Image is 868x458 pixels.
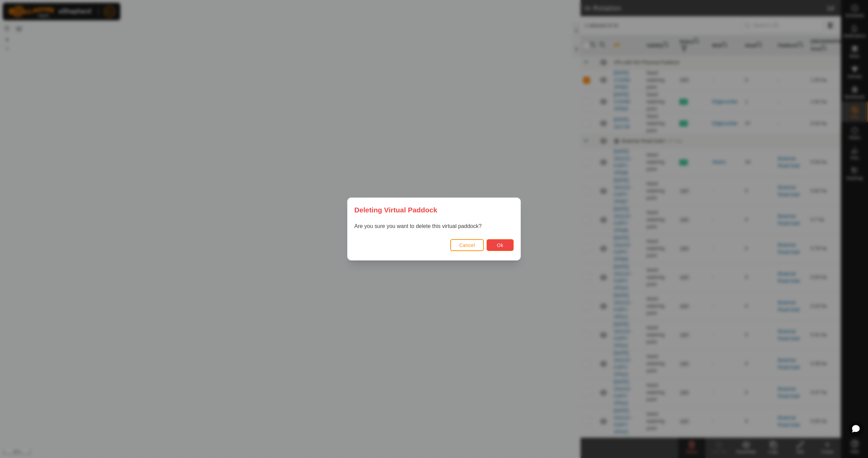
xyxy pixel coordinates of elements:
button: Cancel [450,239,484,251]
button: Ok [487,239,514,251]
span: Cancel [459,243,475,248]
span: Ok [497,243,504,248]
span: Deleting Virtual Paddock [354,205,437,215]
p: Are you sure you want to delete this virtual paddock? [354,222,514,230]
